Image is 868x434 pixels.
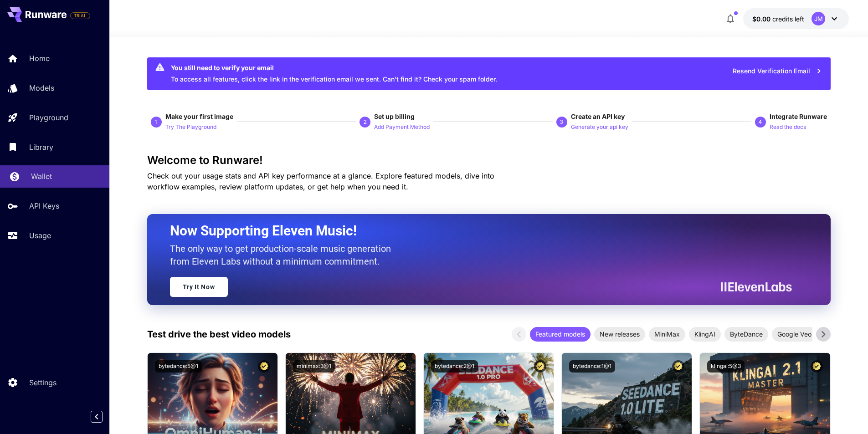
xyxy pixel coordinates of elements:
button: bytedance:1@1 [569,360,615,373]
span: credits left [772,15,804,23]
button: Collapse sidebar [91,411,103,423]
span: $0.00 [752,15,772,23]
h3: Welcome to Runware! [147,154,831,167]
p: Read the docs [770,123,806,132]
a: Try It Now [170,277,228,297]
span: Check out your usage stats and API key performance at a glance. Explore featured models, dive int... [147,171,494,191]
button: $0.00JM [743,8,849,29]
span: Set up billing [374,112,415,120]
h2: Now Supporting Eleven Music! [170,222,785,240]
p: Test drive the best video models [147,327,291,341]
button: Certified Model – Vetted for best performance and includes a commercial license. [396,360,408,373]
button: Resend Verification Email [728,62,827,81]
span: MiniMax [649,329,685,339]
button: Certified Model – Vetted for best performance and includes a commercial license. [672,360,684,373]
button: Try The Playground [165,121,216,132]
p: 4 [759,118,762,126]
span: Add your payment card to enable full platform functionality. [70,10,90,21]
div: JM [812,12,825,26]
div: KlingAI [689,327,721,342]
button: Add Payment Method [374,121,430,132]
p: Models [29,82,54,93]
p: Try The Playground [165,123,216,132]
p: 2 [364,118,367,126]
p: Settings [29,377,56,388]
button: bytedance:5@1 [155,360,202,373]
span: Integrate Runware [770,112,827,120]
p: Generate your api key [571,123,628,132]
span: Make your first image [165,112,233,120]
div: Collapse sidebar [98,408,109,425]
button: Generate your api key [571,121,628,132]
span: TRIAL [71,12,90,19]
div: You still need to verify your email [171,63,497,72]
div: $0.00 [752,14,804,24]
span: Google Veo [772,329,817,339]
button: minimax:3@1 [293,360,335,373]
p: Add Payment Method [374,123,430,132]
div: Featured models [530,327,591,342]
button: Read the docs [770,121,806,132]
p: Wallet [31,171,52,182]
button: Certified Model – Vetted for best performance and includes a commercial license. [811,360,823,373]
p: Playground [29,112,68,123]
p: 3 [560,118,563,126]
div: ByteDance [724,327,768,342]
span: Create an API key [571,112,625,120]
button: klingai:5@3 [707,360,745,373]
p: Home [29,53,50,64]
p: The only way to get production-scale music generation from Eleven Labs without a minimum commitment. [170,242,398,268]
button: Certified Model – Vetted for best performance and includes a commercial license. [534,360,546,373]
div: To access all features, click the link in the verification email we sent. Can’t find it? Check yo... [171,60,497,87]
button: bytedance:2@1 [431,360,478,373]
span: KlingAI [689,329,721,339]
div: New releases [594,327,645,342]
div: Google Veo [772,327,817,342]
span: New releases [594,329,645,339]
span: ByteDance [724,329,768,339]
button: Certified Model – Vetted for best performance and includes a commercial license. [258,360,270,373]
p: 1 [154,118,158,126]
span: Featured models [530,329,591,339]
div: MiniMax [649,327,685,342]
p: Library [29,142,53,153]
p: API Keys [29,200,59,211]
p: Usage [29,230,51,241]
